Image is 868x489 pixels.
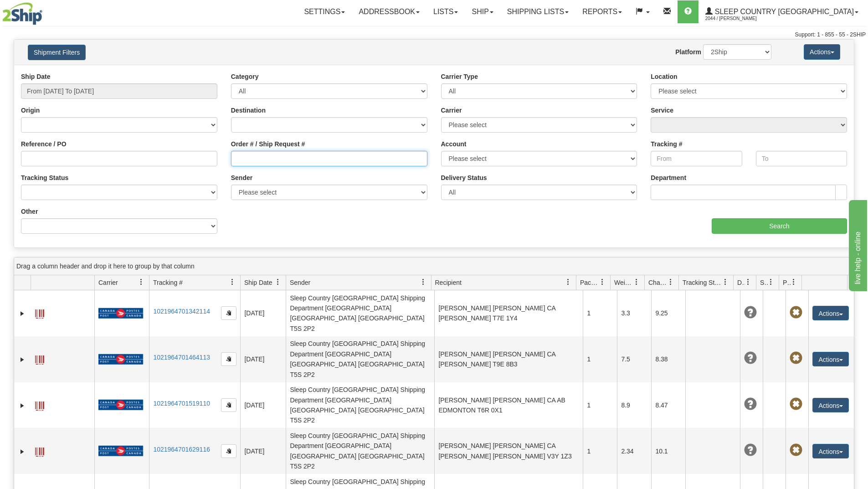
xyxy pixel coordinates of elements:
a: Tracking # filter column settings [225,274,240,290]
span: Carrier [98,278,118,287]
span: 2044 / [PERSON_NAME] [705,14,774,23]
a: Ship [465,0,500,23]
td: Sleep Country [GEOGRAPHIC_DATA] Shipping Department [GEOGRAPHIC_DATA] [GEOGRAPHIC_DATA] [GEOGRAPH... [286,336,434,382]
button: Copy to clipboard [221,306,236,320]
td: 7.5 [617,336,651,382]
button: Shipment Filters [28,45,86,60]
span: Charge [648,278,668,287]
span: Unknown [744,398,757,411]
label: Ship Date [21,72,51,81]
button: Actions [812,444,849,458]
span: Pickup Not Assigned [790,398,802,411]
a: Addressbook [352,0,426,23]
label: Platform [675,47,701,57]
label: Location [651,72,677,81]
td: [PERSON_NAME] [PERSON_NAME] CA [PERSON_NAME] T7E 1Y4 [434,290,583,336]
label: Department [651,173,686,182]
td: 8.47 [651,382,685,428]
input: From [651,151,742,166]
button: Actions [804,44,840,60]
label: Account [441,139,467,149]
label: Service [651,106,673,115]
td: 1 [583,428,617,474]
input: Search [712,218,847,234]
label: Delivery Status [441,173,487,182]
label: Other [21,207,38,216]
span: Unknown [744,352,757,365]
td: [PERSON_NAME] [PERSON_NAME] CA [PERSON_NAME] [PERSON_NAME] V3Y 1Z3 [434,428,583,474]
a: Packages filter column settings [595,274,610,290]
label: Sender [231,173,252,182]
td: 10.1 [651,428,685,474]
label: Tracking # [651,139,682,149]
a: Delivery Status filter column settings [740,274,756,290]
label: Carrier Type [441,72,478,81]
a: Ship Date filter column settings [270,274,286,290]
td: 8.38 [651,336,685,382]
div: Support: 1 - 855 - 55 - 2SHIP [2,31,866,39]
span: Packages [580,278,599,287]
button: Copy to clipboard [221,444,236,458]
td: [DATE] [240,382,286,428]
div: grid grouping header [14,257,854,275]
td: 1 [583,290,617,336]
a: Settings [297,0,352,23]
a: 1021964701464113 [153,354,210,361]
a: Sender filter column settings [416,274,431,290]
span: Pickup Status [783,278,791,287]
span: Delivery Status [737,278,745,287]
div: live help - online [7,5,84,16]
span: Unknown [744,306,757,319]
input: To [756,151,847,166]
img: 20 - Canada Post [98,354,143,365]
label: Destination [231,106,266,115]
td: 1 [583,382,617,428]
button: Actions [812,398,849,412]
td: [DATE] [240,290,286,336]
span: Pickup Not Assigned [790,352,802,365]
a: 1021964701519110 [153,400,210,407]
a: Expand [18,355,27,364]
label: Carrier [441,106,462,115]
span: Weight [614,278,633,287]
span: Unknown [744,444,757,457]
a: Tracking Status filter column settings [718,274,733,290]
label: Reference / PO [21,139,67,149]
a: Carrier filter column settings [134,274,149,290]
a: Shipment Issues filter column settings [763,274,779,290]
span: Tracking # [153,278,183,287]
button: Actions [812,352,849,366]
td: 1 [583,336,617,382]
button: Actions [812,306,849,320]
a: Label [35,397,44,412]
span: Sleep Country [GEOGRAPHIC_DATA] [713,8,854,15]
a: Label [35,351,44,366]
a: 1021964701629116 [153,446,210,453]
td: [PERSON_NAME] [PERSON_NAME] CA [PERSON_NAME] T9E 8B3 [434,336,583,382]
a: Expand [18,447,27,456]
span: Recipient [435,278,462,287]
button: Copy to clipboard [221,398,236,412]
span: Shipment Issues [760,278,768,287]
button: Copy to clipboard [221,352,236,366]
td: 3.3 [617,290,651,336]
td: Sleep Country [GEOGRAPHIC_DATA] Shipping Department [GEOGRAPHIC_DATA] [GEOGRAPHIC_DATA] [GEOGRAPH... [286,428,434,474]
img: 20 - Canada Post [98,399,143,411]
td: Sleep Country [GEOGRAPHIC_DATA] Shipping Department [GEOGRAPHIC_DATA] [GEOGRAPHIC_DATA] [GEOGRAPH... [286,290,434,336]
a: Shipping lists [500,0,575,23]
a: Reports [575,0,629,23]
a: Expand [18,309,27,318]
span: Pickup Not Assigned [790,444,802,457]
td: [PERSON_NAME] [PERSON_NAME] CA AB EDMONTON T6R 0X1 [434,382,583,428]
td: [DATE] [240,428,286,474]
a: Label [35,305,44,320]
span: Pickup Not Assigned [790,306,802,319]
a: Expand [18,401,27,410]
td: Sleep Country [GEOGRAPHIC_DATA] Shipping Department [GEOGRAPHIC_DATA] [GEOGRAPHIC_DATA] [GEOGRAPH... [286,382,434,428]
label: Origin [21,106,40,115]
label: Category [231,72,259,81]
a: Sleep Country [GEOGRAPHIC_DATA] 2044 / [PERSON_NAME] [699,0,865,23]
a: Label [35,443,44,458]
span: Tracking Status [683,278,722,287]
a: Lists [426,0,465,23]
